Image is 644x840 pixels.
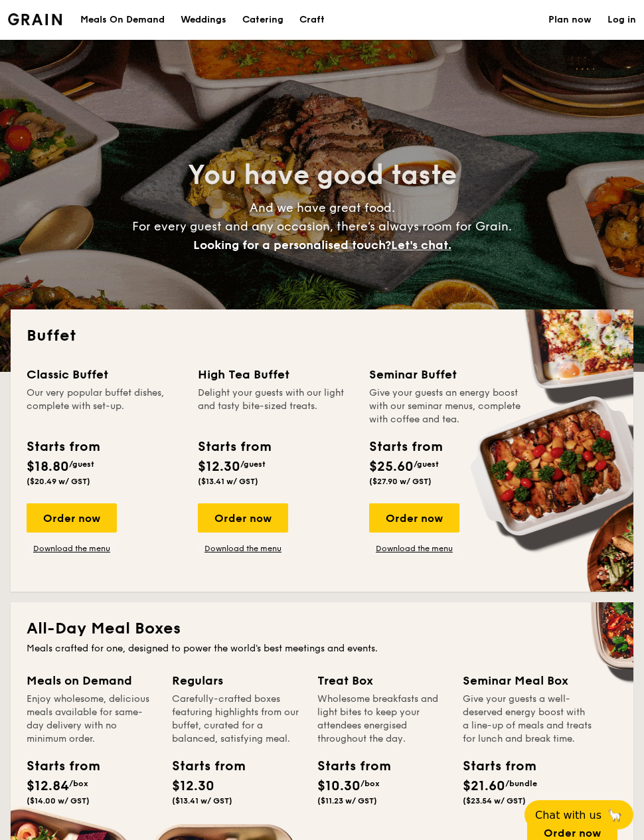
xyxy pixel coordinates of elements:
div: Starts from [463,756,523,776]
span: $18.80 [27,459,69,475]
span: $12.84 [27,778,69,794]
span: ($23.54 w/ GST) [463,796,526,805]
a: Logotype [8,13,62,25]
div: Meals on Demand [27,671,156,690]
div: Classic Buffet [27,365,182,384]
span: /box [69,779,88,788]
a: Download the menu [369,543,459,554]
span: And we have great food. For every guest and any occasion, there’s always room for Grain. [132,201,512,252]
div: Order now [198,503,288,533]
span: /guest [69,460,94,469]
h2: Buffet [27,325,617,347]
div: Enjoy wholesome, delicious meals available for same-day delivery with no minimum order. [27,693,156,746]
div: Starts from [27,756,86,776]
span: $10.30 [317,778,361,794]
div: Starts from [172,756,232,776]
span: $25.60 [369,459,414,475]
div: Seminar Buffet [369,365,524,384]
div: Starts from [198,437,270,457]
span: $12.30 [172,778,214,794]
span: /guest [240,460,266,469]
div: Give your guests a well-deserved energy boost with a line-up of meals and treats for lunch and br... [463,693,592,746]
div: Meals crafted for one, designed to power the world's best meetings and events. [27,642,617,655]
span: Chat with us [535,809,602,821]
a: Download the menu [198,543,288,554]
span: ($20.49 w/ GST) [27,477,90,486]
div: Give your guests an energy boost with our seminar menus, complete with coffee and tea. [369,386,524,426]
div: Delight your guests with our light and tasty bite-sized treats. [198,386,353,426]
span: $21.60 [463,778,505,794]
div: Treat Box [317,671,447,690]
div: Regulars [172,671,301,690]
div: Starts from [27,437,99,457]
span: Let's chat. [391,238,451,252]
span: ($14.00 w/ GST) [27,796,90,805]
div: Order now [369,503,459,533]
div: Carefully-crafted boxes featuring highlights from our buffet, curated for a balanced, satisfying ... [172,693,301,746]
span: /bundle [505,779,537,788]
div: Our very popular buffet dishes, complete with set-up. [27,386,182,426]
span: ($13.41 w/ GST) [172,796,232,805]
div: Wholesome breakfasts and light bites to keep your attendees energised throughout the day. [317,693,447,746]
span: $12.30 [198,459,240,475]
h2: All-Day Meal Boxes [27,618,617,639]
span: ($27.90 w/ GST) [369,477,432,486]
span: Looking for a personalised touch? [193,238,391,252]
button: Chat with us🦙 [524,800,633,829]
div: Seminar Meal Box [463,671,592,690]
a: Download the menu [27,543,117,554]
span: /box [361,779,380,788]
div: Starts from [369,437,442,457]
span: You have good taste [188,159,457,191]
img: Grain [8,13,62,25]
div: Starts from [317,756,377,776]
span: 🦙 [607,807,623,823]
span: /guest [414,460,439,469]
span: ($11.23 w/ GST) [317,796,377,805]
div: High Tea Buffet [198,365,353,384]
div: Order now [27,503,117,533]
span: ($13.41 w/ GST) [198,477,258,486]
